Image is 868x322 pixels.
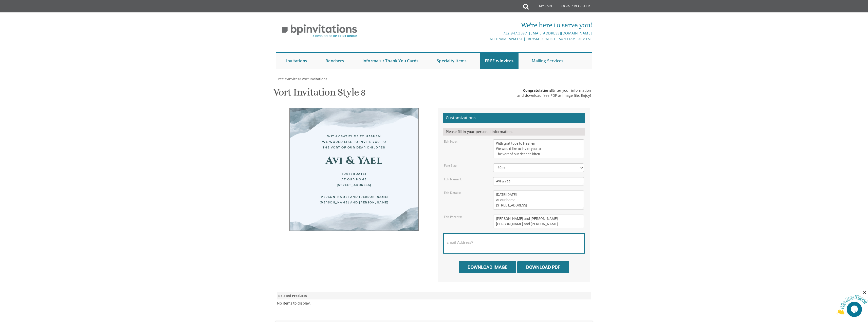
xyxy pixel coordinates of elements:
div: With gratitude to Hashem We would like to invite you to The vort of our dear children [300,134,408,150]
div: We're here to serve you! [382,20,592,30]
a: FREE e-Invites [480,53,519,69]
span: Vort Invitations [302,77,327,81]
a: Mailing Services [527,53,568,69]
textarea: [PERSON_NAME] and [PERSON_NAME] [PERSON_NAME] and [PERSON_NAME] [493,215,584,228]
a: Free e-Invites [276,77,299,81]
label: Edit Intro: [444,139,457,144]
div: and download free PDF or Image file. Enjoy! [517,93,591,98]
a: Informals / Thank You Cards [357,53,423,69]
textarea: Avi & Yael [493,177,584,185]
label: Edit Name 1: [444,177,462,181]
label: Edit Details: [444,191,461,195]
input: Download Image [459,261,516,273]
span: Congratulations! [523,88,552,93]
div: Related Products [277,292,591,299]
div: No items to display. [277,301,311,306]
div: M-Th 9am - 5pm EST | Fri 9am - 1pm EST | Sun 11am - 3pm EST [382,36,592,42]
div: Avi & Yael [300,158,408,163]
h2: Customizations [443,113,585,123]
img: BP Invitation Loft [276,20,363,41]
input: Download PDF [517,261,569,273]
a: Benchers [320,53,349,69]
a: [EMAIL_ADDRESS][DOMAIN_NAME] [529,31,592,35]
div: Please fill in your personal information. [443,128,585,136]
textarea: [DATE][DATE] At our home [STREET_ADDRESS] [493,191,584,210]
a: Invitations [281,53,312,69]
div: Enter your information [517,88,591,93]
a: Specialty Items [432,53,472,69]
label: Font Size [444,163,457,168]
div: | [382,30,592,36]
label: Email Address* [447,240,473,245]
a: Vort Invitations [301,77,327,81]
iframe: chat widget [837,290,868,314]
span: Free e-Invites [276,77,299,81]
h1: Vort Invitation Style 8 [273,87,366,102]
label: Edit Parents: [444,215,462,219]
span: > [299,77,327,81]
textarea: With gratitude to Hashem We would like to invite you to The vort of our dear children [493,139,584,158]
a: 732.947.3597 [503,31,527,35]
a: My Cart [528,1,556,13]
div: [DATE][DATE] At our home [STREET_ADDRESS] [300,171,408,188]
div: [PERSON_NAME] and [PERSON_NAME] [PERSON_NAME] and [PERSON_NAME] [300,194,408,205]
